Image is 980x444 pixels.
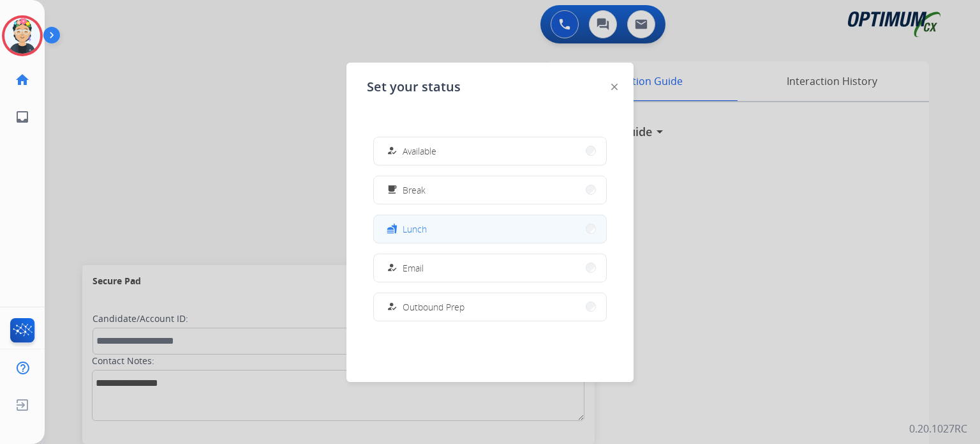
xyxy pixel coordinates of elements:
button: Email [374,254,606,282]
mat-icon: inbox [15,109,30,125]
mat-icon: fastfood [387,224,397,234]
mat-icon: how_to_reg [387,263,397,273]
span: Break [403,183,426,197]
p: 0.20.1027RC [909,421,967,436]
mat-icon: how_to_reg [387,146,397,157]
mat-icon: home [15,72,30,88]
img: close-button [611,84,618,90]
button: Lunch [374,215,606,243]
span: Set your status [367,78,461,96]
button: Break [374,176,606,204]
img: avatar [4,18,40,54]
span: Available [403,144,436,158]
span: Email [403,261,424,275]
mat-icon: how_to_reg [387,302,397,312]
span: Outbound Prep [403,300,464,314]
span: Lunch [403,222,427,236]
button: Available [374,137,606,165]
button: Outbound Prep [374,293,606,321]
mat-icon: free_breakfast [387,185,397,195]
